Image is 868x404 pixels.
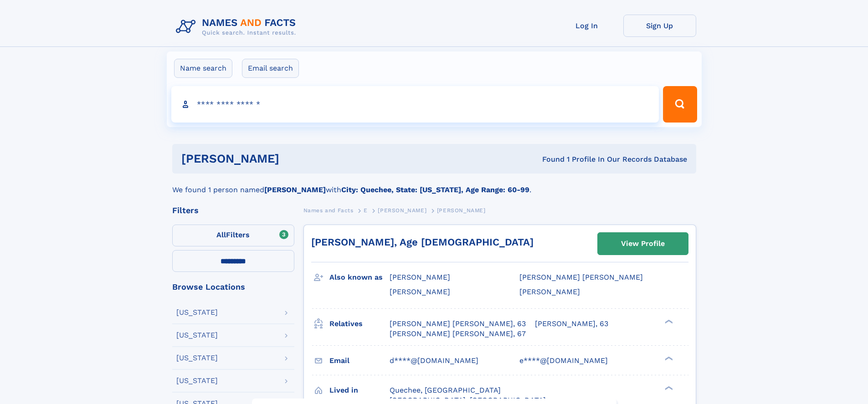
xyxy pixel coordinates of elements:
div: Browse Locations [172,283,294,291]
img: Logo Names and Facts [172,15,303,39]
span: E [364,207,368,214]
b: [PERSON_NAME] [264,185,326,194]
div: ❯ [663,355,673,361]
a: [PERSON_NAME], Age [DEMOGRAPHIC_DATA] [311,236,534,248]
div: ❯ [663,385,673,391]
div: [US_STATE] [176,332,218,339]
a: View Profile [598,233,688,255]
a: Log In [550,15,623,37]
div: Filters [172,206,294,215]
div: [US_STATE] [176,309,218,316]
h3: Also known as [329,270,390,285]
a: [PERSON_NAME], 63 [535,319,608,329]
div: [US_STATE] [176,377,218,384]
div: [US_STATE] [176,354,218,362]
a: Names and Facts [303,205,354,216]
a: [PERSON_NAME] [PERSON_NAME], 67 [390,329,526,339]
div: Found 1 Profile In Our Records Database [411,154,687,164]
div: View Profile [621,233,665,254]
span: [PERSON_NAME] [378,207,426,214]
span: [PERSON_NAME] [519,287,580,296]
h1: [PERSON_NAME] [181,153,411,164]
div: We found 1 person named with . [172,174,696,195]
span: [PERSON_NAME] [437,207,486,214]
a: E [364,205,368,216]
button: Search Button [663,86,697,123]
h3: Relatives [329,316,390,332]
h3: Email [329,353,390,368]
label: Name search [174,59,232,78]
label: Email search [242,59,299,78]
a: [PERSON_NAME] [PERSON_NAME], 63 [390,319,526,329]
span: [PERSON_NAME] [390,287,450,296]
div: ❯ [663,318,673,324]
span: All [216,230,226,239]
span: [PERSON_NAME] [PERSON_NAME] [519,273,643,281]
a: Sign Up [623,15,696,37]
span: [PERSON_NAME] [390,273,450,281]
h3: Lived in [329,383,390,398]
label: Filters [172,225,294,246]
b: City: Quechee, State: [US_STATE], Age Range: 60-99 [341,185,529,194]
input: search input [171,86,659,123]
span: Quechee, [GEOGRAPHIC_DATA] [390,386,501,394]
a: [PERSON_NAME] [378,205,426,216]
